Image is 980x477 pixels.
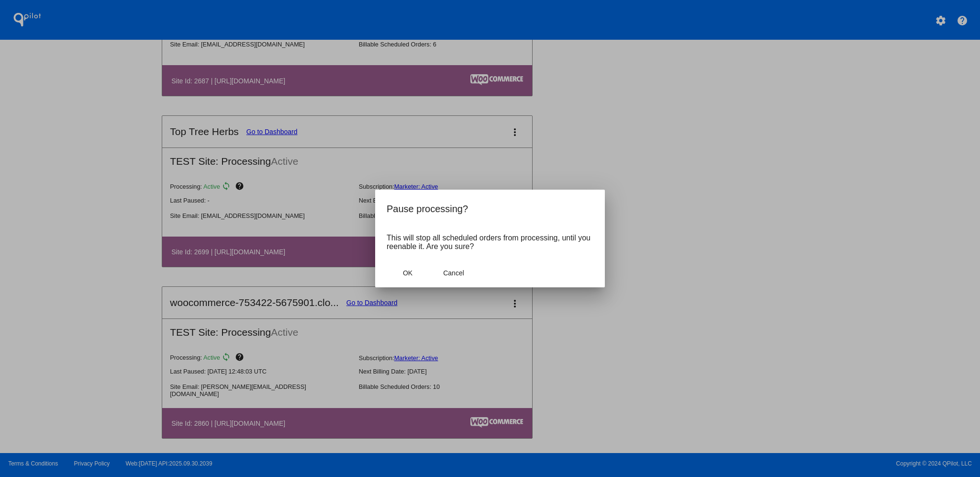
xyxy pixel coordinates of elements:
[387,201,593,216] h2: Pause processing?
[403,269,412,277] span: OK
[433,264,475,282] button: Close dialog
[443,269,464,277] span: Cancel
[387,264,429,282] button: Close dialog
[387,234,593,251] p: This will stop all scheduled orders from processing, until you reenable it. Are you sure?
